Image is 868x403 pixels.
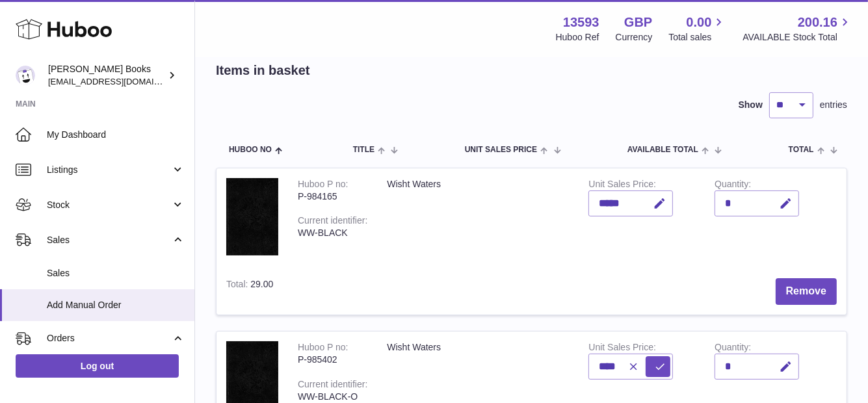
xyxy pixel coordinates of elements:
div: Current identifier [298,379,367,393]
span: 200.16 [798,14,837,31]
a: 0.00 Total sales [668,14,726,44]
div: [PERSON_NAME] Books [48,63,165,88]
a: Log out [16,354,179,378]
span: Sales [47,234,171,246]
img: info@troybooks.co.uk [16,66,35,85]
div: Current identifier [298,215,367,229]
label: Unit Sales Price [588,342,655,356]
img: Wisht Waters [226,178,278,256]
div: Currency [616,31,653,44]
span: Total [789,146,814,154]
button: Remove [776,278,837,305]
label: Show [739,99,763,111]
span: Stock [47,199,171,211]
span: Total sales [668,31,726,44]
div: Huboo P no [298,179,349,192]
div: Huboo Ref [556,31,599,44]
span: Title [353,146,375,154]
span: My Dashboard [47,129,185,141]
strong: 13593 [563,14,599,31]
label: Total [226,279,250,292]
span: Orders [47,332,171,344]
span: [EMAIL_ADDRESS][DOMAIN_NAME] [48,76,191,86]
span: 29.00 [250,279,273,289]
span: Unit Sales Price [465,146,537,154]
div: WW-BLACK [298,227,367,239]
span: 0.00 [687,14,712,31]
td: Wisht Waters [377,168,579,269]
div: WW-BLACK-O [298,391,367,403]
span: entries [820,99,847,111]
label: Quantity [715,179,751,192]
div: Huboo P no [298,342,349,356]
h2: Items in basket [216,62,310,79]
span: Sales [47,267,185,279]
span: Listings [47,164,171,176]
strong: GBP [624,14,652,31]
span: AVAILABLE Stock Total [743,31,852,44]
span: Huboo no [229,146,272,154]
span: AVAILABLE Total [627,146,698,154]
div: P-984165 [298,190,367,203]
span: Add Manual Order [47,299,185,311]
label: Unit Sales Price [588,179,655,192]
div: P-985402 [298,354,367,366]
a: 200.16 AVAILABLE Stock Total [743,14,852,44]
label: Quantity [715,342,751,356]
